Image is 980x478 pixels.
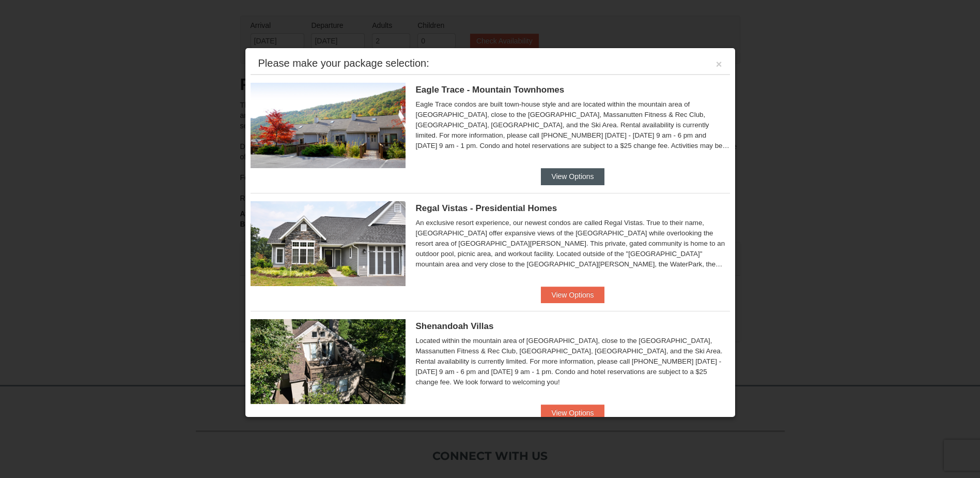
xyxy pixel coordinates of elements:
img: 19218991-1-902409a9.jpg [251,201,406,286]
span: Eagle Trace - Mountain Townhomes [416,85,565,95]
span: Regal Vistas - Presidential Homes [416,203,557,213]
button: View Options [541,405,604,421]
div: Please make your package selection: [258,58,429,68]
button: × [716,59,722,69]
div: Eagle Trace condos are built town-house style and are located within the mountain area of [GEOGRA... [416,99,730,151]
div: Located within the mountain area of [GEOGRAPHIC_DATA], close to the [GEOGRAPHIC_DATA], Massanutte... [416,336,730,387]
img: 19219019-2-e70bf45f.jpg [251,319,406,404]
span: Shenandoah Villas [416,321,494,331]
div: An exclusive resort experience, our newest condos are called Regal Vistas. True to their name, [G... [416,218,730,270]
button: View Options [541,287,604,303]
img: 19218983-1-9b289e55.jpg [251,83,406,168]
button: View Options [541,168,604,185]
